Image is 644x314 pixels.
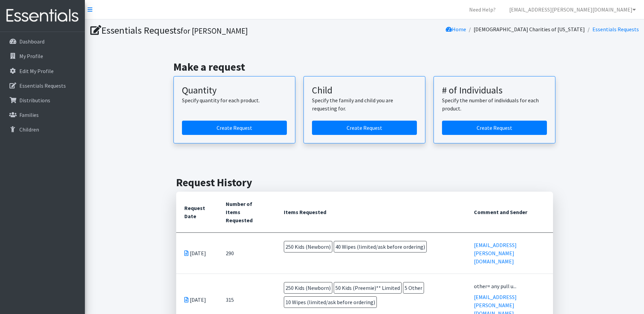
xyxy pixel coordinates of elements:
a: [EMAIL_ADDRESS][PERSON_NAME][DOMAIN_NAME] [504,3,641,16]
span: 250 Kids (Newborn) [284,241,332,252]
h3: Quantity [182,85,287,96]
h3: # of Individuals [442,85,547,96]
span: 50 Kids (Preemie)** Limited [334,282,402,294]
span: 5 Other [403,282,424,294]
p: Specify the family and child you are requesting for. [312,96,417,112]
h2: Request History [176,176,553,189]
th: Comment and Sender [466,192,553,233]
th: Items Requested [276,192,466,233]
small: for [PERSON_NAME] [181,26,248,36]
p: Specify quantity for each product. [182,96,287,104]
p: Dashboard [19,38,44,45]
p: Edit My Profile [19,68,54,74]
p: Families [19,111,39,118]
span: 250 Kids (Newborn) [284,282,332,294]
p: Children [19,126,39,133]
a: Families [3,108,82,122]
td: 290 [218,232,276,274]
h3: Child [312,85,417,96]
h1: Essentials Requests [90,24,362,36]
a: Create a request by quantity [182,121,287,135]
a: Need Help? [464,3,501,16]
a: Create a request for a child or family [312,121,417,135]
a: [EMAIL_ADDRESS][PERSON_NAME][DOMAIN_NAME] [474,242,517,265]
th: Number of Items Requested [218,192,276,233]
p: Essentials Requests [19,82,66,89]
p: Distributions [19,97,50,104]
a: Essentials Requests [3,79,82,92]
img: HumanEssentials [3,4,82,27]
p: My Profile [19,53,43,59]
h2: Make a request [173,60,555,73]
a: Home [446,26,466,33]
span: 10 Wipes (limited/ask before ordering) [284,296,377,308]
a: Create a request by number of individuals [442,121,547,135]
a: My Profile [3,49,82,63]
a: Edit My Profile [3,64,82,78]
a: Children [3,123,82,136]
p: Specify the number of individuals for each product. [442,96,547,112]
a: Dashboard [3,35,82,48]
a: [DEMOGRAPHIC_DATA] Charities of [US_STATE] [474,26,585,33]
td: [DATE] [176,232,218,274]
th: Request Date [176,192,218,233]
div: other= any pull u... [474,282,545,290]
a: Distributions [3,93,82,107]
a: Essentials Requests [592,26,639,33]
span: 40 Wipes (limited/ask before ordering) [334,241,427,252]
